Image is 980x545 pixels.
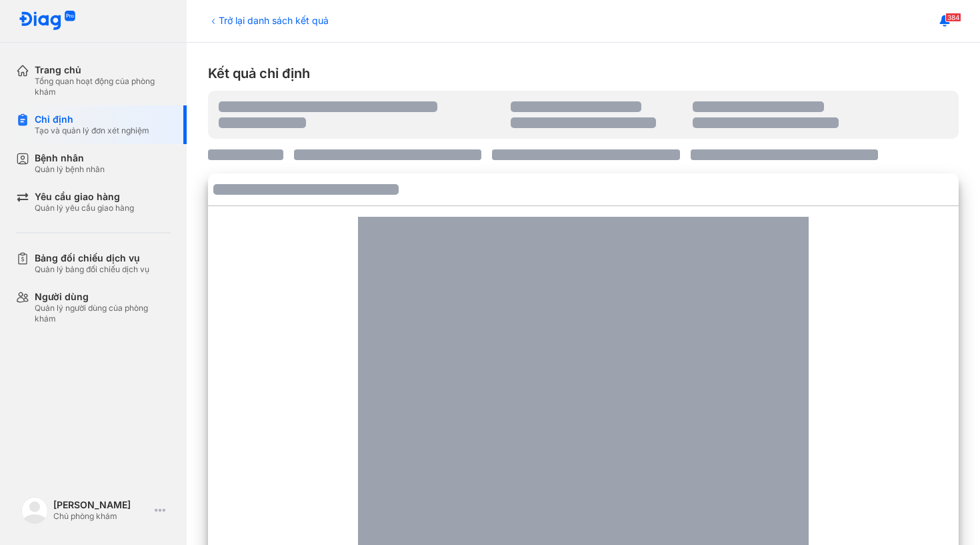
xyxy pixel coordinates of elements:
span: 384 [945,13,961,22]
div: Kết quả chỉ định [208,64,959,83]
div: [PERSON_NAME] [53,499,149,511]
div: Yêu cầu giao hàng [35,191,134,203]
div: Quản lý người dùng của phòng khám [35,303,171,324]
img: logo [19,11,76,31]
div: Trang chủ [35,64,171,76]
div: Người dùng [35,291,171,303]
div: Tổng quan hoạt động của phòng khám [35,76,171,97]
div: Quản lý bệnh nhân [35,164,105,175]
div: Bảng đối chiếu dịch vụ [35,252,149,264]
div: Trở lại danh sách kết quả [208,13,329,27]
div: Bệnh nhân [35,152,105,164]
div: Quản lý yêu cầu giao hàng [35,203,134,213]
div: Quản lý bảng đối chiếu dịch vụ [35,264,149,275]
img: logo [21,497,48,524]
div: Chỉ định [35,113,149,125]
div: Tạo và quản lý đơn xét nghiệm [35,125,149,136]
div: Chủ phòng khám [53,511,149,522]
